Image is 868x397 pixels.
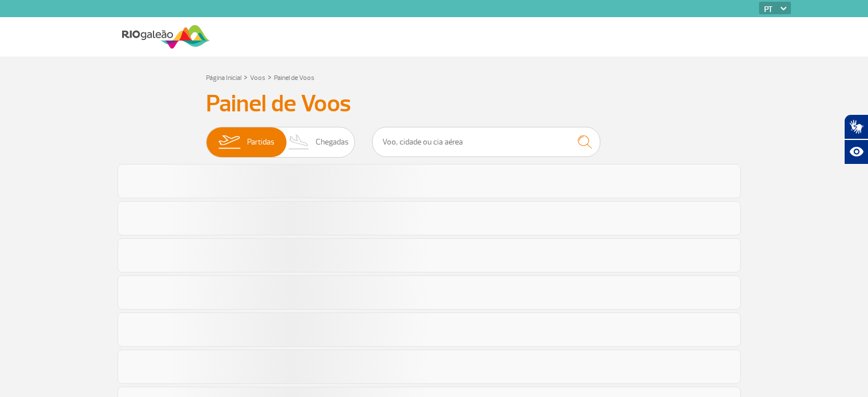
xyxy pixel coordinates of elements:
[372,127,600,157] input: Voo, cidade ou cia aérea
[274,74,314,82] a: Painel de Voos
[206,74,241,82] a: Página Inicial
[268,70,272,83] a: >
[206,90,663,118] h3: Painel de Voos
[250,74,265,82] a: Voos
[244,70,248,83] a: >
[844,139,868,165] button: Abrir recursos assistivos.
[316,127,349,157] span: Chegadas
[844,114,868,165] div: Plugin de acessibilidade da Hand Talk.
[844,114,868,139] button: Abrir tradutor de língua de sinais.
[247,127,274,157] span: Partidas
[211,127,247,157] img: slider-embarque
[282,127,316,157] img: slider-desembarque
